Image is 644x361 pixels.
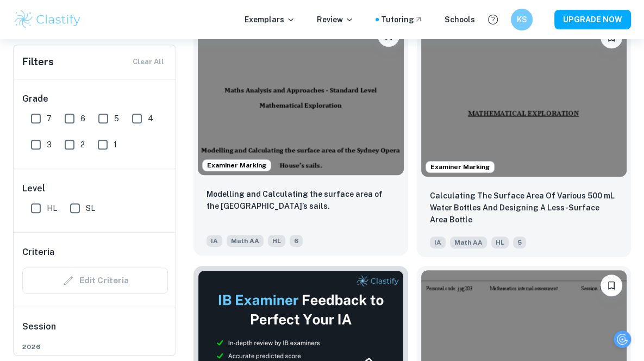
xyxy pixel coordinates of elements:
button: Bookmark [601,275,622,296]
p: Calculating The Surface Area Of Various 500 mL Water Bottles And Designing A Less-Surface Area Bo... [430,190,618,226]
span: HL [47,202,57,214]
p: Exemplars [245,14,295,26]
button: Help and Feedback [484,10,502,29]
img: Math AA IA example thumbnail: Modelling and Calculating the surface ar [198,21,404,175]
h6: Criteria [22,246,54,259]
img: Math AA IA example thumbnail: Calculating The Surface Area Of Various [421,22,627,177]
h6: Level [22,182,168,195]
span: 5 [513,236,526,248]
span: IA [207,235,222,247]
h6: Session [22,320,168,342]
p: Review [317,14,354,26]
span: 3 [47,139,52,151]
div: Criteria filters are unavailable when searching by topic [22,267,168,294]
span: 4 [148,113,153,125]
span: HL [491,236,509,248]
p: Modelling and Calculating the surface area of the Sydney Opera House’s sails. [207,188,395,212]
a: Tutoring [381,14,423,26]
a: Examiner MarkingBookmarkModelling and Calculating the surface area of the Sydney Opera House’s sa... [193,18,408,257]
a: Examiner MarkingBookmarkCalculating The Surface Area Of Various 500 mL Water Bottles And Designin... [417,18,632,257]
span: 7 [47,113,52,125]
span: Examiner Marking [426,162,494,172]
span: 2 [80,139,85,151]
span: 2026 [22,342,168,352]
button: UPGRADE NOW [554,10,631,29]
a: Schools [445,14,475,26]
span: IA [430,236,446,248]
h6: Filters [22,54,54,70]
span: SL [86,202,95,214]
h6: Grade [22,92,168,105]
span: Math AA [227,235,264,247]
span: 1 [114,139,117,151]
span: 6 [290,235,303,247]
img: Clastify logo [13,9,82,30]
button: KS [511,9,533,30]
span: Examiner Marking [203,160,271,170]
span: Math AA [450,236,487,248]
span: HL [268,235,285,247]
span: 6 [80,113,85,125]
h6: KS [516,14,528,26]
span: 5 [114,113,119,125]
